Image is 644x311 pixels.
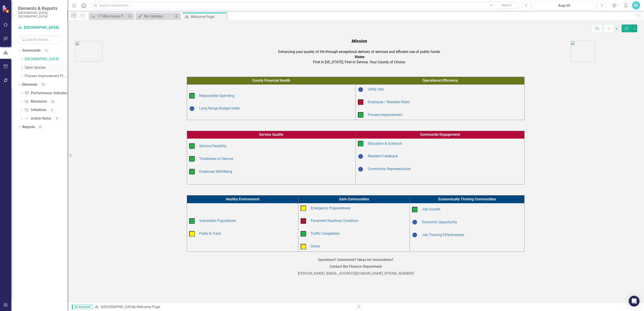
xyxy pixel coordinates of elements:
[199,157,233,161] a: Timeliness of Service
[358,87,363,92] img: Baselining
[37,125,44,129] div: 41
[259,132,283,137] span: Service Quality
[368,141,402,146] a: Education & Outreach
[368,87,384,91] a: Utility Use
[226,197,259,201] span: Healthy Environment
[502,3,512,7] span: Search
[22,82,37,87] a: Elements
[420,132,460,137] span: Community Engagement
[199,106,240,110] a: Long Range Budget Index
[301,244,306,249] img: Caution
[412,207,417,212] img: On Target
[629,296,640,307] div: Open Intercom Messenger
[49,100,56,103] div: 24
[22,48,41,53] a: Scorecards
[25,57,67,62] a: [GEOGRAPHIC_DATA]
[189,231,195,237] img: Caution
[49,108,56,112] div: 0
[199,169,232,174] a: Employee Well-Being
[43,49,50,53] div: 11
[368,154,398,158] a: Resident Feedback
[632,1,640,9] button: BL
[91,2,519,9] input: Search ClearPoint...
[40,83,47,86] div: 33
[199,219,236,223] a: Vulnerable Populations
[189,156,195,162] img: On Target
[74,270,637,276] p: [PERSON_NAME], [EMAIL_ADDRESS][DOMAIN_NAME], [PHONE_NUMBER]
[318,258,393,262] strong: Questions? Comments? Ideas for Innovations?
[534,3,595,8] div: Aug-25
[149,37,570,66] td: Enhancing your quality of life through exceptional delivery of services and efficient use of publ...
[422,220,457,224] a: Economic Opportunity
[368,167,411,171] a: Community Representation
[24,91,69,96] a: Performance Indicators
[75,41,102,61] img: AC_Logo.png
[412,219,417,225] img: Baselining
[301,231,306,237] img: On Target
[438,197,496,201] span: Economically Thriving Communities
[301,218,306,224] img: Below Plan
[311,244,320,248] a: Crime
[2,5,10,13] img: ClearPoint Strategy
[358,154,363,159] img: Baselining
[22,125,35,130] a: Reports
[571,41,595,62] img: AA%20logo.png
[191,14,226,20] div: Welcome Page
[72,305,92,309] span: By Scorecard
[355,55,364,59] em: Vision
[412,232,417,238] img: Baselining
[189,169,195,174] img: On Target
[137,13,174,19] a: My Updates
[90,13,127,19] a: 17 Mile House Programming
[189,218,195,224] img: On Target
[18,6,63,11] span: Elements & Reports
[18,25,63,30] a: [GEOGRAPHIC_DATA]
[24,99,47,104] a: Measures
[199,94,234,98] a: Responsible Spending
[311,231,340,236] a: Traffic Congestion
[189,93,195,99] img: On Target
[189,106,195,111] img: Baselining
[352,38,367,44] em: Mission
[358,141,363,146] img: On Target
[422,78,458,83] span: Operational Efficiency
[18,36,63,44] input: Search Below...
[422,207,440,211] a: Job Growth
[144,13,174,19] div: My Updates
[495,2,518,9] button: Search
[301,206,306,211] img: Caution
[53,117,61,120] div: 0
[24,107,46,113] a: Initiatives
[18,11,63,18] small: [GEOGRAPHIC_DATA], [GEOGRAPHIC_DATA]
[422,233,464,237] a: Job Training Effectiveness
[532,1,596,9] button: Aug-25
[101,305,135,309] a: [GEOGRAPHIC_DATA]
[358,166,363,172] img: Baselining
[311,206,351,210] a: Emergency Preparedness
[339,197,369,201] span: Safe Communities
[97,13,127,19] div: 17 Mile House Programming
[137,305,160,309] div: Welcome Page
[330,264,382,269] strong: Contact the Finance Department
[199,144,227,148] a: Service Flexibility
[24,116,51,121] a: Action Items
[199,231,221,236] a: Parks & Trails
[189,143,195,149] img: On Target
[358,99,363,105] img: Below Plan
[252,78,290,83] span: County Financial Health
[25,74,67,79] a: Process Improvement Program
[25,65,67,70] a: Open Spaces
[368,113,402,117] a: Process Improvement
[311,219,358,223] a: Pavement Roadway Condition
[358,112,363,118] img: On Target
[95,304,352,310] div: »
[368,100,410,104] a: Employee / Resident Ratio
